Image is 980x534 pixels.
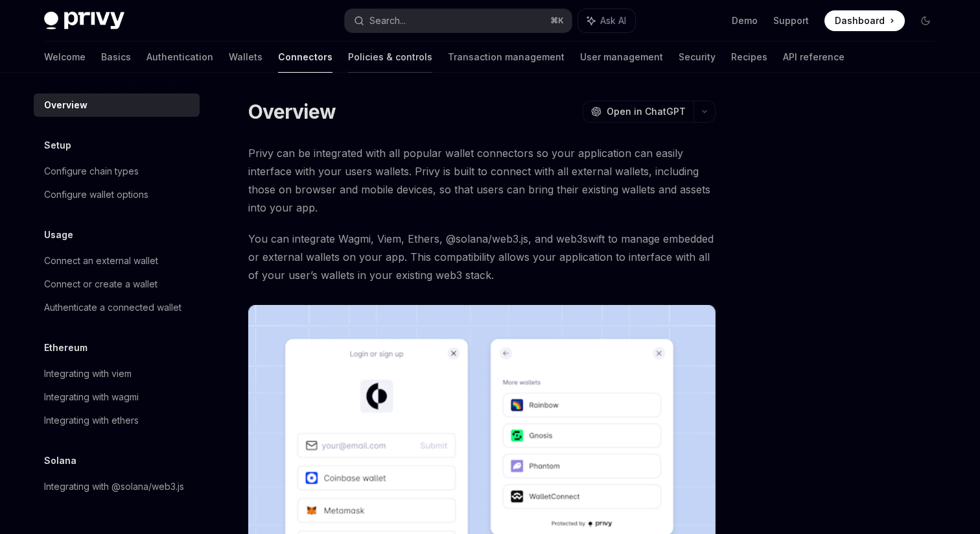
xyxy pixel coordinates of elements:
a: User management [580,42,663,73]
button: Ask AI [578,9,635,32]
span: Privy can be integrated with all popular wallet connectors so your application can easily interfa... [248,144,716,217]
div: Integrating with ethers [44,413,139,428]
a: Dashboard [824,10,905,31]
span: ⌘ K [550,16,564,26]
div: Integrating with viem [44,366,132,382]
a: Authenticate a connected wallet [34,296,200,319]
a: Demo [732,14,758,27]
img: dark logo [44,12,124,30]
a: Recipes [731,42,767,73]
a: Configure chain types [34,160,200,183]
a: Transaction management [448,42,565,73]
a: Connect an external wallet [34,249,200,273]
a: Policies & controls [348,42,432,73]
a: Integrating with viem [34,362,200,385]
span: Dashboard [835,14,885,27]
span: Open in ChatGPT [607,105,686,118]
h5: Ethereum [44,340,87,356]
a: Welcome [44,42,86,73]
h5: Usage [44,227,73,243]
a: Authentication [146,42,213,73]
a: Integrating with @solana/web3.js [34,475,200,498]
div: Integrating with @solana/web3.js [44,479,184,494]
button: Open in ChatGPT [583,101,694,123]
span: You can integrate Wagmi, Viem, Ethers, @solana/web3.js, and web3swift to manage embedded or exter... [248,230,716,284]
div: Configure chain types [44,164,139,179]
a: Overview [34,93,200,117]
div: Connect an external wallet [44,253,158,269]
div: Integrating with wagmi [44,389,139,405]
a: Configure wallet options [34,183,200,206]
a: Basics [101,42,131,73]
a: Support [773,14,809,27]
button: Toggle dark mode [915,10,936,31]
div: Overview [44,97,87,113]
button: Search...⌘K [345,9,572,32]
h5: Solana [44,453,76,468]
a: Connect or create a wallet [34,273,200,296]
a: Integrating with ethers [34,409,200,432]
div: Configure wallet options [44,187,148,202]
div: Search... [369,13,406,29]
div: Connect or create a wallet [44,276,157,292]
a: Wallets [229,42,262,73]
h1: Overview [248,100,336,123]
div: Authenticate a connected wallet [44,300,181,315]
a: Connectors [278,42,332,73]
span: Ask AI [600,14,626,27]
h5: Setup [44,138,71,153]
a: Security [679,42,716,73]
a: Integrating with wagmi [34,385,200,409]
a: API reference [783,42,845,73]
